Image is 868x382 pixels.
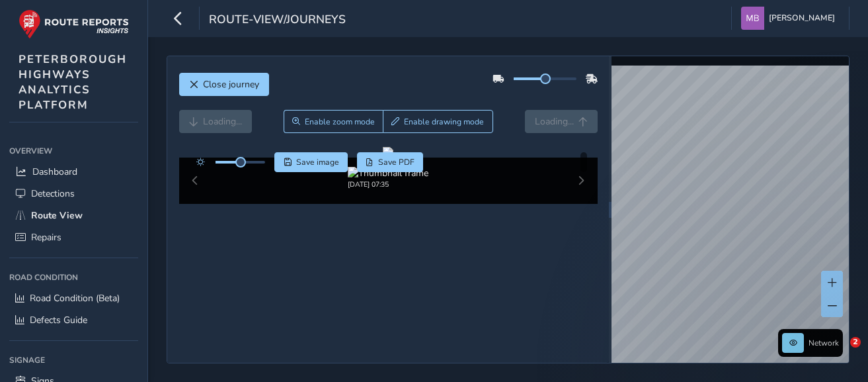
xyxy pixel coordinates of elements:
button: Close journey [179,73,269,96]
img: rr logo [19,9,129,39]
button: PDF [357,152,424,172]
div: [DATE] 07:35 [348,179,428,189]
span: Enable zoom mode [305,117,375,127]
a: Detections [9,183,138,205]
a: Route View [9,205,138,226]
span: Enable drawing mode [404,117,484,127]
a: Repairs [9,226,138,248]
button: [PERSON_NAME] [741,7,840,30]
span: 2 [850,337,861,348]
iframe: Intercom live chat [823,337,855,369]
span: route-view/journeys [209,11,346,30]
span: [PERSON_NAME] [769,7,835,30]
span: Save image [296,157,339,167]
button: Draw [383,110,493,133]
img: diamond-layout [741,7,764,30]
span: Dashboard [32,166,77,178]
div: Overview [9,141,138,161]
span: Network [809,338,839,348]
div: Road Condition [9,267,138,287]
span: Defects Guide [30,314,87,326]
span: Detections [31,187,75,200]
a: Defects Guide [9,309,138,331]
div: Signage [9,350,138,370]
span: Repairs [31,231,61,244]
img: Thumbnail frame [348,167,428,179]
span: Road Condition (Beta) [30,292,120,305]
button: Save [274,152,348,172]
button: Zoom [284,110,383,133]
span: PETERBOROUGH HIGHWAYS ANALYTICS PLATFORM [19,52,127,113]
a: Dashboard [9,161,138,183]
a: Road Condition (Beta) [9,287,138,309]
span: Save PDF [378,157,414,167]
span: Route View [31,209,83,222]
span: Close journey [203,78,259,91]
